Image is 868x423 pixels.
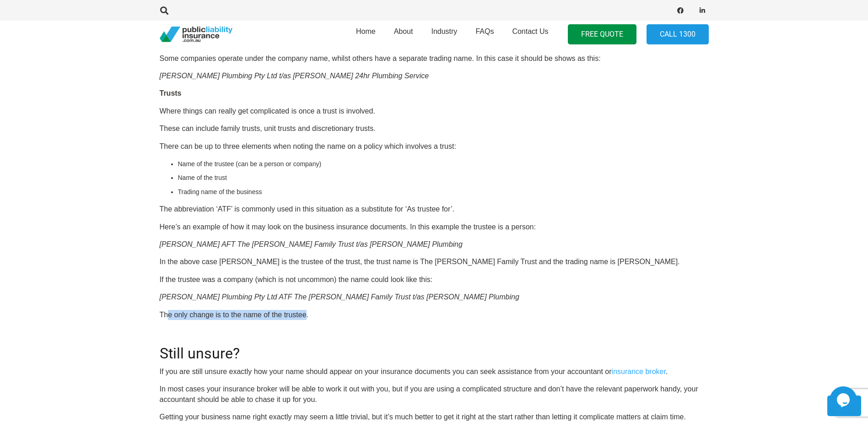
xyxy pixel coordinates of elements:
[696,4,709,17] a: LinkedIn
[160,334,709,362] h2: Still unsure?
[503,18,557,51] a: Contact Us
[160,310,709,320] p: The only change is to the name of the trustee.
[160,293,519,301] em: [PERSON_NAME] Plumbing Pty Ltd ATF The [PERSON_NAME] Family Trust t/as [PERSON_NAME] Plumbing
[422,18,466,51] a: Industry
[647,24,709,45] a: Call 1300
[830,386,859,414] iframe: chat widget
[160,72,429,80] em: [PERSON_NAME] Plumbing Pty Ltd t/as [PERSON_NAME] 24hr Plumbing Service
[394,27,413,35] span: About
[178,173,709,183] li: Name of the trust
[431,27,457,35] span: Industry
[178,159,709,169] li: Name of the trustee (can be a person or company)
[178,187,709,197] li: Trading name of the business
[512,27,548,35] span: Contact Us
[160,106,709,116] p: Where things can really get complicated is once a trust is involved.
[156,6,174,15] a: Search
[160,257,709,267] p: In the above case [PERSON_NAME] is the trustee of the trust, the trust name is The [PERSON_NAME] ...
[466,18,503,51] a: FAQs
[385,18,422,51] a: About
[160,367,709,377] p: If you are still unsure exactly how your name should appear on your insurance documents you can s...
[160,412,709,422] p: Getting your business name right exactly may seem a little trivial, but it’s much better to get i...
[160,89,182,97] strong: Trusts
[160,240,463,248] em: [PERSON_NAME] AFT The [PERSON_NAME] Family Trust t/as [PERSON_NAME] Plumbing
[160,54,709,64] p: Some companies operate under the company name, whilst others have a separate trading name. In thi...
[612,368,666,375] a: insurance broker
[160,141,709,152] p: There can be up to three elements when noting the name on a policy which involves a trust:
[160,27,232,43] a: pli_logotransparent
[160,384,709,405] p: In most cases your insurance broker will be able to work it out with you, but if you are using a ...
[475,27,494,35] span: FAQs
[356,27,376,35] span: Home
[568,24,636,45] a: FREE QUOTE
[160,204,709,214] p: The abbreviation ‘ATF’ is commonly used in this situation as a substitute for ‘As trustee for’.
[160,124,709,134] p: These can include family trusts, unit trusts and discretionary trusts.
[674,4,687,17] a: Facebook
[347,18,385,51] a: Home
[160,275,709,285] p: If the trustee was a company (which is not uncommon) the name could look like this:
[827,396,861,416] a: Back to top
[160,222,709,232] p: Here’s an example of how it may look on the business insurance documents. In this example the tru...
